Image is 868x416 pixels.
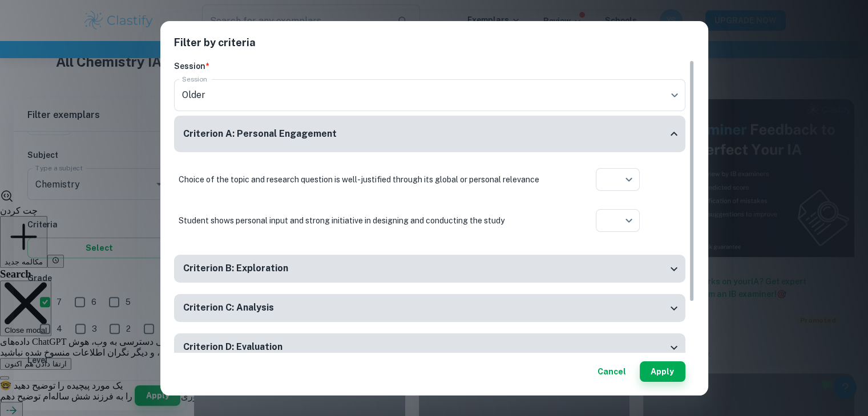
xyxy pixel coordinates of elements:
[174,35,695,60] h2: Filter by criteria
[179,214,555,227] p: Student shows personal input and strong initiative in designing and conducting the study
[183,340,282,354] h6: Criterion D: Evaluation
[182,74,207,84] label: Session
[174,255,685,283] div: Criterion B: Exploration
[174,333,685,361] div: Criterion D: Evaluation
[179,173,555,186] p: Choice of the topic and research question is well-justified through its global or personal relevance
[174,116,685,153] div: Criterion A: Personal Engagement
[183,262,288,276] h6: Criterion B: Exploration
[174,294,685,322] div: Criterion C: Analysis
[183,301,274,315] h6: Criterion C: Analysis
[593,361,631,382] button: Cancel
[640,361,685,382] button: Apply
[183,127,337,141] h6: Criterion A: Personal Engagement
[174,79,685,111] div: Older
[174,60,685,72] h6: Session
